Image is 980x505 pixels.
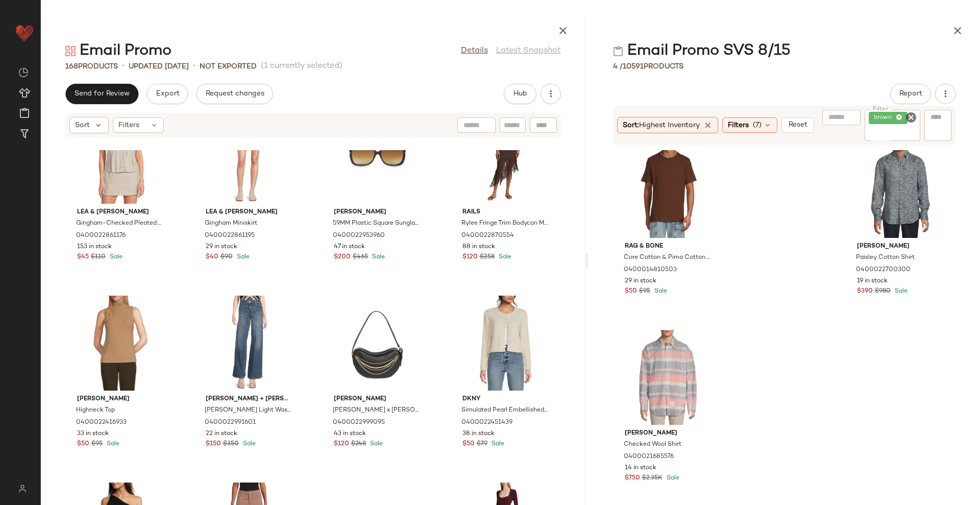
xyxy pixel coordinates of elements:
[241,441,256,447] span: Sale
[197,84,273,104] button: Request changes
[129,61,189,72] p: updated [DATE]
[893,288,908,295] span: Sale
[77,243,112,252] span: 153 in stock
[461,418,512,427] span: 0400022451439
[206,429,237,439] span: 22 in stock
[77,208,164,217] span: Lea & [PERSON_NAME]
[642,474,663,483] span: $2.35K
[625,429,712,438] span: [PERSON_NAME]
[333,406,420,415] span: [PERSON_NAME] x [PERSON_NAME] Leather Shoulder Bag
[333,418,385,427] span: 0400022999095
[652,288,667,295] span: Sale
[206,395,292,404] span: [PERSON_NAME] + [PERSON_NAME]
[105,441,119,447] span: Sale
[76,219,163,228] span: Gingham-Checked Pleated Tank
[480,253,495,262] span: $258
[462,253,478,262] span: $120
[497,254,511,260] span: Sale
[781,117,814,133] button: Reset
[122,60,125,73] span: •
[77,429,109,439] span: 33 in stock
[198,296,301,391] img: 0400022991601_VINTAGEBLUE
[788,121,807,129] span: Reset
[334,395,421,404] span: [PERSON_NAME]
[334,253,351,262] span: $200
[489,441,504,447] span: Sale
[205,418,256,427] span: 0400022991601
[118,120,139,131] span: Filters
[462,429,495,439] span: 38 in stock
[65,63,78,70] span: 168
[18,67,29,78] img: svg%3e
[76,406,115,415] span: Highneck Top
[333,219,420,228] span: 59MM Plastic Square Sunglasses
[728,120,749,131] span: Filters
[334,440,349,449] span: $120
[613,46,623,56] img: svg%3e
[108,254,122,260] span: Sale
[77,253,89,262] span: $45
[613,61,683,72] div: Products
[206,440,221,449] span: $150
[623,120,700,131] span: Sort:
[65,84,138,104] button: Send for Review
[206,253,218,262] span: $40
[613,63,623,70] span: 4 /
[504,84,536,104] button: Hub
[205,90,264,98] span: Request changes
[462,243,495,252] span: 88 in stock
[512,90,527,98] span: Hub
[899,90,922,98] span: Report
[76,231,126,241] span: 0400022861176
[461,406,548,415] span: Simulated Pearl Embellished Cardigan
[205,406,291,415] span: [PERSON_NAME] Light Wash Cotton Jeans
[625,277,656,286] span: 29 in stock
[205,219,257,228] span: Gingham Miniskirt
[625,464,656,473] span: 14 in stock
[261,60,342,73] span: (1 currently selected)
[613,41,791,61] div: Email Promo SVS 8/15
[624,452,674,462] span: 0400021685576
[220,253,233,262] span: $90
[857,242,944,251] span: [PERSON_NAME]
[461,45,488,57] a: Details
[753,120,762,131] span: (7)
[193,60,195,73] span: •
[454,296,557,391] img: 0400022451439_EGGNOGPEARL
[461,231,514,241] span: 0400022870554
[617,330,720,425] img: 0400021685576_PINKBLUE
[235,254,250,260] span: Sale
[624,266,677,275] span: 0400014810503
[875,287,891,296] span: $980
[625,242,712,251] span: rag & bone
[857,287,873,296] span: $390
[624,253,710,262] span: Core Cotton & Pima Cotton T-Shirt
[477,440,487,449] span: $79
[333,231,385,241] span: 0400022953960
[205,231,255,241] span: 0400022861195
[75,120,90,131] span: Sort
[856,266,911,275] span: 0400022700300
[206,208,292,217] span: Lea & [PERSON_NAME]
[77,395,164,404] span: [PERSON_NAME]
[665,475,679,482] span: Sale
[65,46,76,56] img: svg%3e
[461,219,548,228] span: Rylee Fringe Trim Bodycon Midi-Dress
[76,418,127,427] span: 0400022416933
[65,61,118,72] div: Products
[334,243,365,252] span: 47 in stock
[146,84,188,104] button: Export
[206,243,237,252] span: 29 in stock
[91,440,103,449] span: $95
[351,440,366,449] span: $248
[223,440,239,449] span: $350
[326,296,429,391] img: 0400022999095_BLACK
[890,84,931,104] button: Report
[12,485,32,493] img: svg%3e
[69,296,172,391] img: 0400022416933_CASHEW
[623,63,644,70] span: 10591
[370,254,385,260] span: Sale
[334,208,421,217] span: [PERSON_NAME]
[625,287,637,296] span: $50
[91,253,106,262] span: $110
